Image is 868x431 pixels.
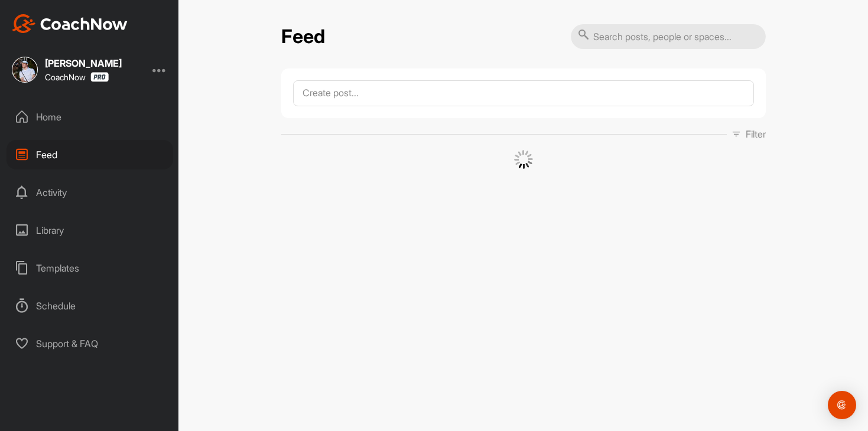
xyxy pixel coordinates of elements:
[90,72,109,82] img: CoachNow Pro
[281,25,325,48] h2: Feed
[6,215,173,245] div: Library
[12,57,38,83] img: square_69e7ce49b8ac85affed7bcbb6ba4170a.jpg
[746,127,766,141] p: Filter
[514,150,533,169] img: G6gVgL6ErOh57ABN0eRmCEwV0I4iEi4d8EwaPGI0tHgoAbU4EAHFLEQAh+QQFCgALACwIAA4AGAASAAAEbHDJSesaOCdk+8xg...
[571,24,766,49] input: Search posts, people or spaces...
[45,58,122,68] div: [PERSON_NAME]
[45,72,109,82] div: CoachNow
[12,14,128,33] img: CoachNow
[6,253,173,283] div: Templates
[6,102,173,132] div: Home
[6,329,173,358] div: Support & FAQ
[6,140,173,169] div: Feed
[828,391,856,419] div: Open Intercom Messenger
[6,291,173,321] div: Schedule
[6,178,173,207] div: Activity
